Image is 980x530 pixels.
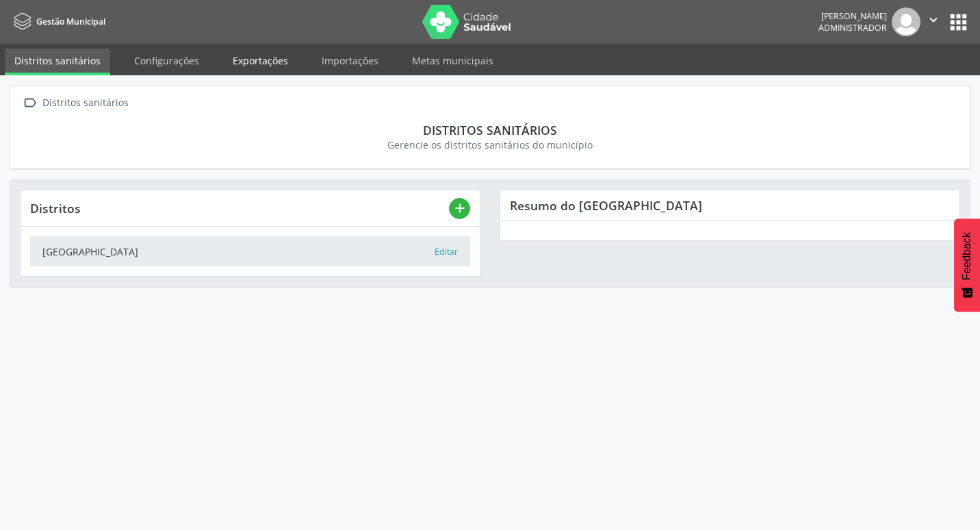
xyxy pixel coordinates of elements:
[961,232,973,280] span: Feedback
[42,244,434,259] div: [GEOGRAPHIC_DATA]
[500,190,959,220] div: Resumo do [GEOGRAPHIC_DATA]
[452,201,467,216] i: add
[926,12,941,27] i: 
[449,198,470,219] button: add
[434,245,459,259] button: Editar
[818,22,887,34] span: Administrador
[30,236,470,266] a: [GEOGRAPHIC_DATA] Editar
[954,218,980,312] button: Feedback - Mostrar pesquisa
[223,49,298,73] a: Exportações
[29,123,951,138] div: Distritos sanitários
[892,8,920,36] img: img
[818,10,887,22] div: [PERSON_NAME]
[40,93,131,113] div: Distritos sanitários
[10,10,105,33] a: Gestão Municipal
[20,93,131,113] a:  Distritos sanitários
[20,93,40,113] i: 
[402,49,503,73] a: Metas municipais
[125,49,209,73] a: Configurações
[946,10,970,34] button: apps
[36,16,105,27] span: Gestão Municipal
[312,49,388,73] a: Importações
[30,201,449,216] div: Distritos
[29,138,951,152] div: Gerencie os distritos sanitários do município
[920,8,946,36] button: 
[5,49,110,75] a: Distritos sanitários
